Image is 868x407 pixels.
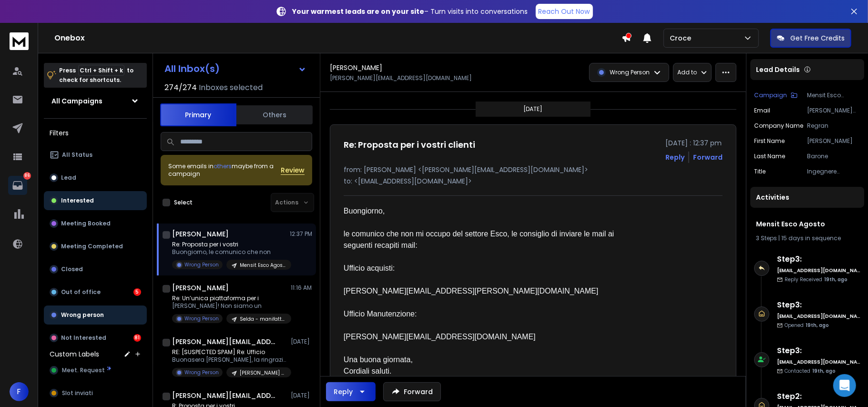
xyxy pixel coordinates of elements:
p: Reach Out Now [539,7,590,16]
div: Open Intercom Messenger [833,374,856,397]
button: Slot inviati [44,384,147,403]
p: [DATE] [524,105,543,113]
p: Re: Proposta per i vostri [172,241,286,248]
button: All Campaigns [44,92,147,111]
h6: [EMAIL_ADDRESS][DOMAIN_NAME] [777,358,860,366]
div: Reply [334,387,353,397]
p: 86 [23,172,31,180]
p: Out of office [61,288,101,296]
span: Slot inviati [62,389,93,397]
p: 12:37 PM [290,230,312,238]
div: Activities [750,187,864,208]
p: Add to [677,69,697,76]
button: Closed [44,260,147,279]
p: Not Interested [61,334,106,342]
div: Ufficio Manutenzione: [344,308,622,320]
p: Regran [807,122,860,130]
button: Meeting Booked [44,214,147,233]
p: [PERSON_NAME] agosto [240,369,286,376]
p: Reply Received [785,276,848,283]
button: Reply [326,382,376,401]
h1: [PERSON_NAME][EMAIL_ADDRESS][DOMAIN_NAME] [172,337,277,346]
p: Ingegnere energetico [807,168,860,175]
div: 5 [133,288,141,296]
button: Others [236,104,313,125]
div: | [756,234,858,242]
h6: Step 3 : [777,299,860,311]
div: Forward [693,153,723,162]
p: Buongiorno, le comunico che non [172,248,286,256]
p: Lead Details [756,65,800,74]
h6: [EMAIL_ADDRESS][DOMAIN_NAME] [777,267,860,274]
p: Email [754,107,770,114]
p: Interested [61,197,94,204]
div: Ufficio acquisti: [344,263,622,274]
p: [PERSON_NAME][EMAIL_ADDRESS][DOMAIN_NAME] [330,74,472,82]
p: Wrong Person [610,69,650,76]
h3: Custom Labels [50,349,99,359]
h1: [PERSON_NAME] [330,63,382,72]
h3: Filters [44,126,147,140]
a: Reach Out Now [536,4,593,19]
p: [DATE] : 12:37 pm [665,138,723,148]
span: Meet. Request [62,366,105,374]
h6: [EMAIL_ADDRESS][DOMAIN_NAME] [777,313,860,320]
h6: Step 3 : [777,345,860,356]
h1: Onebox [54,32,622,44]
button: All Inbox(s) [157,59,314,78]
p: title [754,168,766,175]
div: Cordiali saluti. [344,366,622,377]
h1: All Campaigns [51,96,102,106]
button: Review [281,165,305,175]
p: from: [PERSON_NAME] <[PERSON_NAME][EMAIL_ADDRESS][DOMAIN_NAME]> [344,165,723,174]
strong: Your warmest leads are on your site [293,7,425,16]
img: logo [10,32,29,50]
p: Croce [670,33,695,43]
div: Some emails in maybe from a campaign [168,163,281,178]
button: Wrong person [44,305,147,325]
p: Wrong Person [184,315,219,322]
p: Press to check for shortcuts. [59,66,133,85]
p: [DATE] [291,392,312,399]
p: Buonasera [PERSON_NAME], la ringrazio per [172,356,286,364]
button: Primary [160,103,236,126]
h1: Re: Proposta per i vostri clienti [344,138,475,152]
p: Mensit Esco Agosto [240,262,286,269]
span: others [214,162,232,170]
p: All Status [62,151,92,159]
span: Ctrl + Shift + k [78,65,124,76]
span: 19th, ago [812,367,836,375]
p: Wrong Person [184,369,219,376]
div: [PERSON_NAME][EMAIL_ADDRESS][DOMAIN_NAME] [344,331,622,343]
p: Campaign [754,92,787,99]
p: Last Name [754,153,785,160]
p: [PERSON_NAME]! Non siamo un [172,302,286,310]
button: Get Free Credits [770,29,851,48]
p: Selda - manifatturiero [240,315,286,323]
p: Opened [785,322,829,329]
p: [DATE] [291,338,312,346]
p: Company Name [754,122,803,130]
p: Contacted [785,367,836,375]
button: F [10,382,29,401]
p: First Name [754,137,785,145]
button: Reply [665,153,684,162]
button: Out of office5 [44,283,147,302]
p: Meeting Completed [61,243,123,250]
button: Meet. Request [44,361,147,380]
p: Get Free Credits [790,33,845,43]
p: Re: Un’unica piattaforma per i [172,295,286,302]
div: le comunico che non mi occupo del settore Esco, le consiglio di inviare le mail ai seguenti recap... [344,228,622,251]
p: [PERSON_NAME][EMAIL_ADDRESS][DOMAIN_NAME] [807,107,860,114]
label: Select [174,199,193,206]
p: Mensit Esco Agosto [807,92,860,99]
p: Barone [807,153,860,160]
p: Wrong Person [184,261,219,268]
p: Lead [61,174,76,182]
p: – Turn visits into conversations [293,7,528,16]
a: 86 [8,176,27,195]
h6: Step 2 : [777,391,860,402]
